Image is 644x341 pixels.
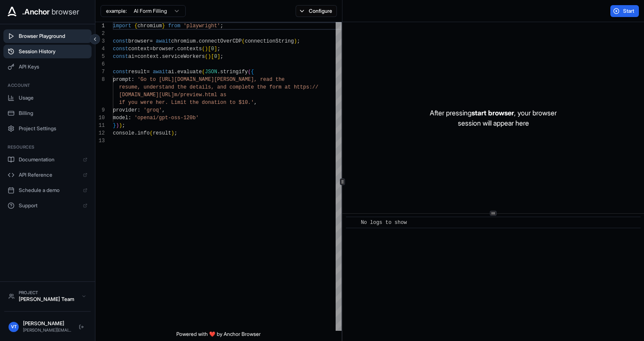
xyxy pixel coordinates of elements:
span: [ [211,54,214,60]
span: , [162,107,165,113]
span: Documentation [19,156,79,163]
span: from [168,23,181,29]
a: Support [3,199,92,212]
span: ; [122,123,125,129]
button: Billing [3,106,92,120]
span: ) [119,123,122,129]
span: ; [174,130,177,136]
span: Session History [19,48,87,55]
span: m/preview.html as [174,92,226,98]
span: Powered with ❤️ by Anchor Browser [176,331,261,341]
span: = [149,46,152,52]
span: API Keys [19,63,87,70]
span: orm at https:// [272,84,318,90]
span: start browser [471,109,514,117]
span: 0 [211,46,214,52]
button: Start [610,5,639,17]
span: : [131,77,134,83]
span: Billing [19,110,87,117]
div: 13 [95,137,105,145]
span: serviceWorkers [162,54,205,60]
div: 6 [95,60,105,68]
span: ( [202,46,205,52]
div: 9 [95,106,105,114]
span: Project Settings [19,125,87,132]
span: 'openai/gpt-oss-120b' [134,115,198,121]
div: 11 [95,122,105,129]
span: example: [106,8,127,14]
span: info [138,130,150,136]
span: API Reference [19,172,79,178]
p: After pressing , your browser session will appear here [430,108,557,128]
span: ; [217,46,220,52]
span: ( [205,54,208,60]
span: ( [202,69,205,75]
button: API Keys [3,60,92,74]
div: 10 [95,114,105,122]
span: context [138,54,159,60]
span: evaluate [177,69,202,75]
span: 'groq' [144,107,162,113]
span: contexts [177,46,202,52]
span: chromium [171,38,196,44]
span: Schedule a demo [19,187,79,194]
span: [ [208,46,211,52]
span: const [113,54,128,60]
span: connectionString [245,38,294,44]
a: API Reference [3,168,92,182]
span: ; [220,23,223,29]
span: . [159,54,162,60]
span: ​ [350,218,354,227]
img: Anchor Icon [5,5,19,19]
div: [PERSON_NAME] Team [19,296,77,303]
div: [PERSON_NAME][EMAIL_ADDRESS][DOMAIN_NAME] [23,327,72,333]
span: 'playwright' [184,23,220,29]
span: Support [19,202,79,209]
span: browser [52,6,79,18]
button: Session History [3,45,92,58]
span: ) [171,130,174,136]
span: . [174,69,177,75]
span: ) [116,123,119,129]
a: Documentation [3,153,92,166]
span: ai [128,54,134,60]
span: ] [214,46,217,52]
span: browser [153,46,174,52]
div: 2 [95,30,105,37]
span: ad the [266,77,285,83]
span: context [128,46,149,52]
span: model [113,115,128,121]
button: Project[PERSON_NAME] Team [4,286,91,306]
button: Configure [296,5,337,17]
span: prompt [113,77,131,83]
button: Project Settings [3,122,92,135]
span: } [162,23,165,29]
span: .Anchor [22,6,50,18]
span: console [113,130,134,136]
span: ( [248,69,251,75]
span: 'Go to [URL][DOMAIN_NAME][PERSON_NAME], re [138,77,266,83]
div: 5 [95,53,105,60]
span: import [113,23,131,29]
span: { [251,69,254,75]
span: No logs to show [361,220,407,226]
div: 3 [95,37,105,45]
span: Usage [19,95,87,101]
span: ) [205,46,208,52]
button: Collapse sidebar [90,34,100,44]
div: 1 [95,22,105,30]
span: { [134,23,137,29]
span: . [217,69,220,75]
span: . [134,130,137,136]
h3: Resources [8,144,87,150]
span: . [174,46,177,52]
div: [PERSON_NAME] [23,320,72,327]
div: 12 [95,129,105,137]
span: VT [11,324,17,330]
span: ( [149,130,152,136]
span: connectOverCDP [199,38,242,44]
span: : [128,115,131,121]
button: Logout [76,322,86,332]
div: 8 [95,76,105,83]
span: : [138,107,141,113]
